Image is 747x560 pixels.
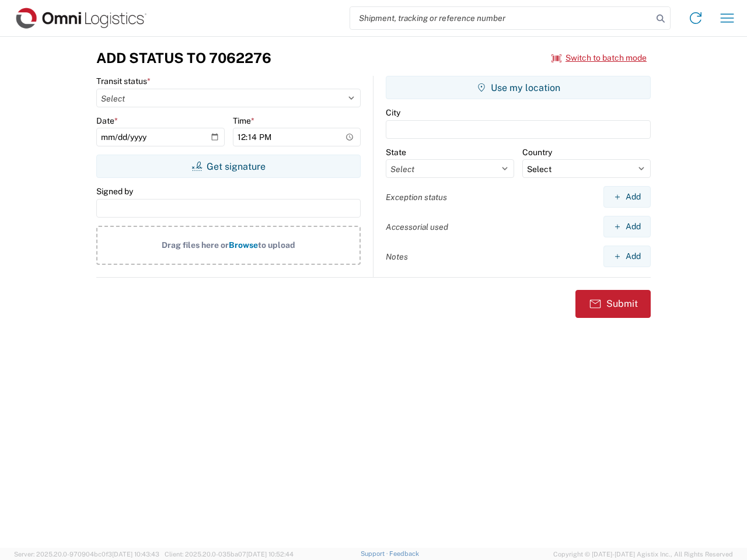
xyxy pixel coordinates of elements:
[229,240,258,250] span: Browse
[522,147,552,157] label: Country
[96,76,151,86] label: Transit status
[162,240,229,250] span: Drag files here or
[553,549,733,559] span: Copyright © [DATE]-[DATE] Agistix Inc., All Rights Reserved
[165,551,294,558] span: Client: 2025.20.0-035ba07
[551,48,647,68] button: Switch to batch mode
[603,186,651,208] button: Add
[603,246,651,267] button: Add
[386,251,408,262] label: Notes
[258,240,295,250] span: to upload
[96,186,133,197] label: Signed by
[389,550,419,557] a: Feedback
[96,155,361,178] button: Get signature
[575,290,651,318] button: Submit
[350,7,652,29] input: Shipment, tracking or reference number
[361,550,390,557] a: Support
[14,551,159,558] span: Server: 2025.20.0-970904bc0f3
[386,222,448,232] label: Accessorial used
[386,192,447,202] label: Exception status
[96,116,118,126] label: Date
[603,216,651,237] button: Add
[112,551,159,558] span: [DATE] 10:43:43
[233,116,254,126] label: Time
[386,107,400,118] label: City
[386,147,406,157] label: State
[246,551,294,558] span: [DATE] 10:52:44
[96,50,271,66] h3: Add Status to 7062276
[386,76,651,99] button: Use my location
